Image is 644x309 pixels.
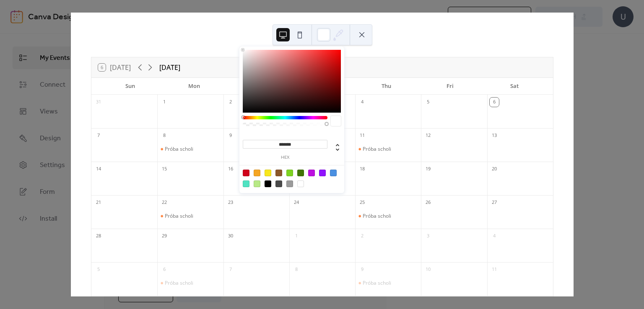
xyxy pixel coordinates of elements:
[292,198,301,207] div: 24
[160,198,169,207] div: 22
[157,213,223,219] div: Próba scholi
[265,170,271,176] div: #F8E71C
[490,265,499,274] div: 11
[490,131,499,140] div: 13
[330,170,337,176] div: #4A90E2
[226,265,235,274] div: 7
[319,170,326,176] div: #9013FE
[254,180,260,187] div: #B8E986
[355,146,421,152] div: Próba scholi
[226,165,235,174] div: 16
[157,146,223,152] div: Próba scholi
[165,213,193,219] div: Próba scholi
[423,232,433,241] div: 3
[423,265,433,274] div: 10
[297,170,304,176] div: #417505
[490,232,499,241] div: 4
[254,170,260,176] div: #F5A623
[482,78,546,95] div: Sat
[355,280,421,286] div: Próba scholi
[226,232,235,241] div: 30
[275,170,282,176] div: #8B572A
[160,131,169,140] div: 8
[363,146,391,152] div: Próba scholi
[243,170,249,176] div: #D0021B
[98,78,162,95] div: Sun
[94,98,103,107] div: 31
[165,146,193,152] div: Próba scholi
[226,198,235,207] div: 23
[94,232,103,241] div: 28
[292,265,301,274] div: 8
[423,198,433,207] div: 26
[490,98,499,107] div: 6
[297,180,304,187] div: #FFFFFF
[423,165,433,174] div: 19
[355,213,421,219] div: Próba scholi
[94,198,103,207] div: 21
[162,78,226,95] div: Mon
[292,232,301,241] div: 1
[159,62,180,72] div: [DATE]
[157,280,223,286] div: Próba scholi
[490,198,499,207] div: 27
[160,265,169,274] div: 6
[358,98,367,107] div: 4
[418,78,483,95] div: Fri
[160,232,169,241] div: 29
[358,131,367,140] div: 11
[243,155,327,160] label: hex
[226,131,235,140] div: 9
[308,170,315,176] div: #BD10E0
[286,180,293,187] div: #9B9B9B
[423,98,433,107] div: 5
[226,78,290,95] div: Tue
[165,280,193,286] div: Próba scholi
[226,98,235,107] div: 2
[275,180,282,187] div: #4A4A4A
[94,165,103,174] div: 14
[265,180,271,187] div: #000000
[358,165,367,174] div: 18
[243,180,249,187] div: #50E3C2
[358,265,367,274] div: 9
[286,170,293,176] div: #7ED321
[94,265,103,274] div: 5
[358,198,367,207] div: 25
[160,165,169,174] div: 15
[94,131,103,140] div: 7
[363,280,391,286] div: Próba scholi
[354,78,418,95] div: Thu
[363,213,391,219] div: Próba scholi
[160,98,169,107] div: 1
[423,131,433,140] div: 12
[490,165,499,174] div: 20
[358,232,367,241] div: 2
